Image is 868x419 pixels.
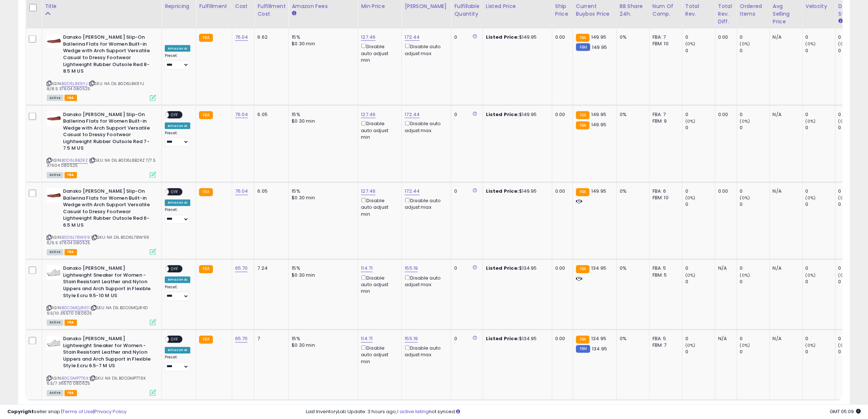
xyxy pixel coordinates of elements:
[47,34,61,49] img: 31R3XW1EjHL._SL40_.jpg
[576,188,589,196] small: FBA
[576,336,589,344] small: FBA
[838,201,868,208] div: 0 (0%)
[65,320,77,326] span: FBA
[47,305,148,316] span: | SKU: NA DIL B0CGMQJR4D 9.5/10 36570 080625
[47,320,63,326] span: All listings currently available for purchase on Amazon
[165,131,190,147] div: Preset:
[235,335,248,343] a: 65.70
[740,41,750,47] small: (0%)
[740,279,770,285] div: 0
[838,111,868,118] div: 0 (0%)
[199,111,213,119] small: FBA
[292,188,352,195] div: 15%
[592,346,607,353] span: 134.95
[773,34,797,41] div: N/A
[63,265,152,301] b: Dansko [PERSON_NAME] Lightweight Sneaker for Women - Stain Resistant Leather and Nylon Uppers and...
[718,3,734,26] div: Total Rev. Diff.
[685,201,715,208] div: 0
[773,336,797,342] div: N/A
[361,197,396,218] div: Disable auto adjust min
[740,273,750,278] small: (0%)
[199,34,213,42] small: FBA
[292,272,352,279] div: $0.30 min
[292,3,355,10] div: Amazon Fees
[718,336,731,342] div: N/A
[454,265,477,272] div: 0
[685,188,715,195] div: 0
[591,188,606,195] span: 149.95
[591,121,606,128] span: 149.95
[292,336,352,342] div: 15%
[454,3,479,18] div: Fulfillable Quantity
[838,336,868,342] div: 0 (0%)
[62,408,93,415] a: Terms of Use
[838,265,868,272] div: 0 (0%)
[361,34,375,41] a: 127.46
[591,335,606,342] span: 134.95
[740,111,770,118] div: 0
[555,336,567,342] div: 0.00
[685,343,696,349] small: (0%)
[718,188,731,195] div: 0.00
[576,34,589,42] small: FBA
[685,349,715,355] div: 0
[306,408,861,415] div: Last InventoryLab Update: 3 hours ago, not synced.
[7,408,34,415] strong: Copyright
[576,43,590,51] small: FBM
[169,337,180,343] span: OFF
[685,34,715,41] div: 0
[838,343,849,349] small: (0%)
[838,34,868,41] div: 0 (0%)
[361,120,396,141] div: Disable auto adjust min
[235,34,248,41] a: 76.04
[620,265,644,272] div: 0%
[65,95,77,101] span: FBA
[806,41,816,47] small: (0%)
[773,188,797,195] div: N/A
[486,188,546,195] div: $149.95
[838,349,868,355] div: 0 (0%)
[838,273,849,278] small: (0%)
[169,266,180,272] span: OFF
[773,111,797,118] div: N/A
[740,195,750,201] small: (0%)
[806,349,835,355] div: 0
[740,336,770,342] div: 0
[653,118,677,124] div: FBM: 9
[718,34,731,41] div: 0.00
[405,188,420,195] a: 172.44
[257,3,285,18] div: Fulfillment Cost
[685,111,715,118] div: 0
[653,3,679,18] div: Num of Comp.
[47,111,61,126] img: 31R3XW1EjHL._SL40_.jpg
[806,118,816,124] small: (0%)
[63,336,152,372] b: Dansko [PERSON_NAME] Lightweight Sneaker for Women - Stain Resistant Leather and Nylon Uppers and...
[169,112,180,118] span: OFF
[292,41,352,47] div: $0.30 min
[361,42,396,64] div: Disable auto adjust min
[165,45,190,52] div: Amazon AI
[591,111,606,118] span: 149.95
[454,188,477,195] div: 0
[685,47,715,54] div: 0
[486,336,546,342] div: $134.95
[165,3,193,10] div: Repricing
[292,195,352,201] div: $0.30 min
[838,188,868,195] div: 0 (0%)
[653,195,677,201] div: FBM: 10
[685,279,715,285] div: 0
[740,124,770,131] div: 0
[47,158,156,169] span: | SKU: NA DIL B0D6L8B2RZ 7/7.5 37604 080525
[620,34,644,41] div: 0%
[806,343,816,349] small: (0%)
[361,3,398,10] div: Min Price
[47,172,63,178] span: All listings currently available for purchase on Amazon
[7,408,126,415] div: seller snap | |
[555,34,567,41] div: 0.00
[235,188,248,195] a: 76.04
[653,342,677,349] div: FBM: 7
[653,34,677,41] div: FBA: 7
[257,188,283,195] div: 6.05
[361,265,373,272] a: 114.71
[94,408,126,415] a: Privacy Policy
